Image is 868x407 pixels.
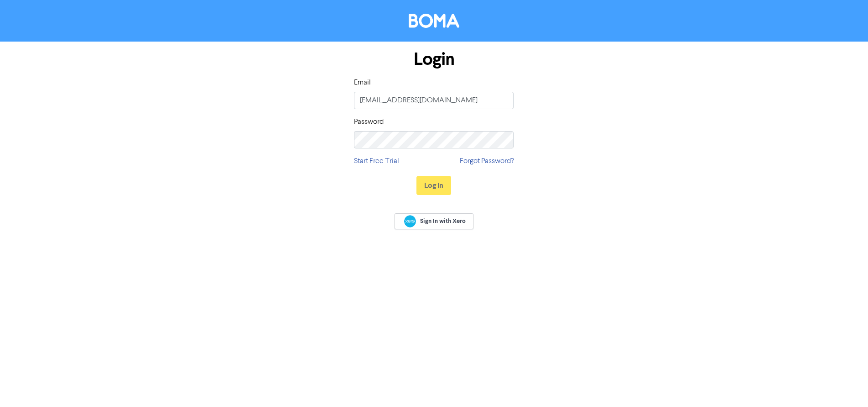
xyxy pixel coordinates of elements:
[460,156,514,167] a: Forgot Password?
[409,14,459,28] img: BOMA Logo
[354,49,514,70] h1: Login
[395,213,473,229] a: Sign In with Xero
[354,156,399,167] a: Start Free Trial
[354,116,384,127] label: Password
[404,215,416,227] img: Xero logo
[416,176,451,195] button: Log In
[420,217,466,225] span: Sign In with Xero
[354,77,371,88] label: Email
